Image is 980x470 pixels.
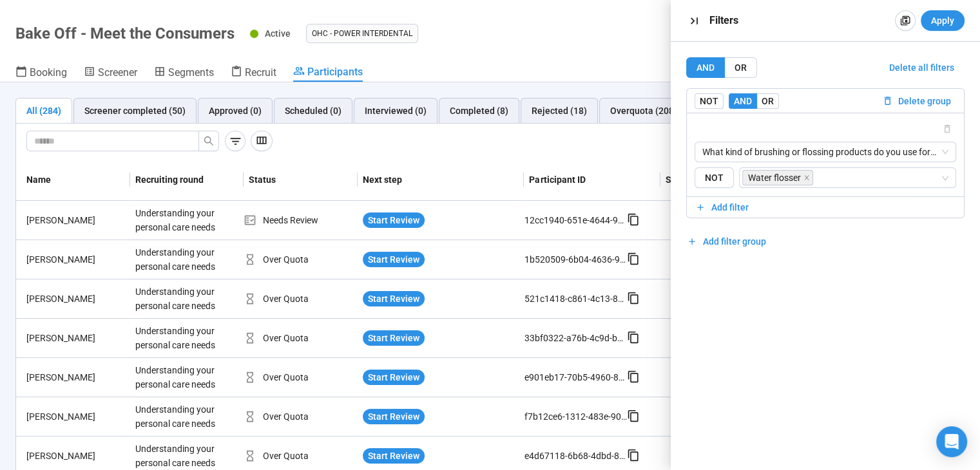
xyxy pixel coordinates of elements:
a: Participants [293,65,363,82]
div: Overquota (208) [610,104,677,118]
div: All (284) [26,104,61,118]
span: Start Review [368,370,419,384]
div: [PERSON_NAME] [21,449,130,463]
div: Completed (8) [450,104,508,118]
div: Understanding your personal care needs [130,201,227,240]
div: Understanding your personal care needs [130,240,227,279]
div: 12cc1940-651e-4644-9394-3f4887b08bcb [524,213,627,227]
div: 33bf0322-a76b-4c9d-b958-7d9058181c47 [524,331,627,345]
div: Over Quota [244,331,358,345]
span: Start Review [368,409,419,424]
span: AND [697,62,715,73]
a: Booking [15,65,67,82]
button: search [198,131,219,151]
span: Start Review [368,252,419,267]
div: Rejected (18) [532,104,587,118]
span: Add filter group [703,234,766,249]
button: Start Review [363,291,425,306]
div: Over Quota [244,409,358,424]
span: Segments [168,66,214,79]
span: AND [734,96,752,106]
div: f7b12ce6-1312-483e-908e-03dacc0cce56 [524,409,627,424]
div: [PERSON_NAME] [21,252,130,267]
span: Start Review [368,449,419,463]
span: OR [735,62,747,73]
div: [PERSON_NAME] [21,409,130,424]
button: Add filter [687,197,964,218]
button: Start Review [363,448,425,464]
div: [PERSON_NAME] [21,370,130,384]
div: 1b520509-6b04-4636-9252-9d645aa509dc [524,252,627,267]
span: search [204,136,214,146]
span: Water flosser [742,170,813,185]
span: Screener [98,66,137,79]
span: Start Review [368,292,419,306]
a: Screener [84,65,137,82]
div: Understanding your personal care needs [130,397,227,436]
button: Apply [921,10,965,31]
div: Understanding your personal care needs [130,319,227,357]
div: Scheduled (0) [285,104,341,118]
span: Start Review [368,213,419,227]
div: Understanding your personal care needs [130,358,227,397]
button: Start Review [363,212,425,228]
span: Participants [307,66,363,78]
th: Next step [358,159,524,201]
span: OHC - Power Interdental [312,27,412,40]
button: Delete group [877,93,956,109]
div: Approved (0) [209,104,262,118]
th: Recruiting round [130,159,244,201]
div: Understanding your personal care needs [130,279,227,318]
button: Start Review [363,370,425,385]
div: [PERSON_NAME] [21,213,130,227]
button: Add filter group [686,231,767,252]
div: e901eb17-70b5-4960-8b01-5181b65d1649 [524,370,627,384]
div: Interviewed (0) [365,104,427,118]
div: 521c1418-c861-4c13-84b9-040ea1450537 [524,292,627,306]
button: Start Review [363,252,425,267]
span: Delete group [898,94,951,108]
span: Apply [931,14,954,28]
span: Delete all filters [889,61,954,75]
div: Over Quota [244,292,358,306]
button: Start Review [363,330,425,346]
span: OR [762,96,774,106]
button: Delete all filters [879,57,965,78]
span: Water flosser [748,171,801,185]
th: Segments [660,159,812,201]
div: e4d67118-6b68-4dbd-8248-654be131a83c [524,449,627,463]
span: Recruit [245,66,276,79]
a: Segments [154,65,214,82]
button: Start Review [363,409,425,424]
div: [PERSON_NAME] [21,331,130,345]
th: Name [16,159,130,201]
a: Recruit [231,65,276,82]
h1: Bake Off - Meet the Consumers [15,24,235,42]
div: Open Intercom Messenger [936,426,967,457]
span: close [803,174,810,181]
span: What kind of brushing or flossing products do you use for oral care? [702,142,948,162]
div: Needs Review [244,213,358,227]
span: Active [265,28,291,39]
div: Screener completed (50) [84,104,186,118]
div: Over Quota [244,252,358,267]
span: Start Review [368,331,419,345]
th: Status [244,159,358,201]
span: Booking [30,66,67,79]
span: Add filter [711,200,749,214]
div: Over Quota [244,370,358,384]
div: Filters [709,13,890,28]
th: Participant ID [524,159,660,201]
div: Over Quota [244,449,358,463]
div: [PERSON_NAME] [21,292,130,306]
